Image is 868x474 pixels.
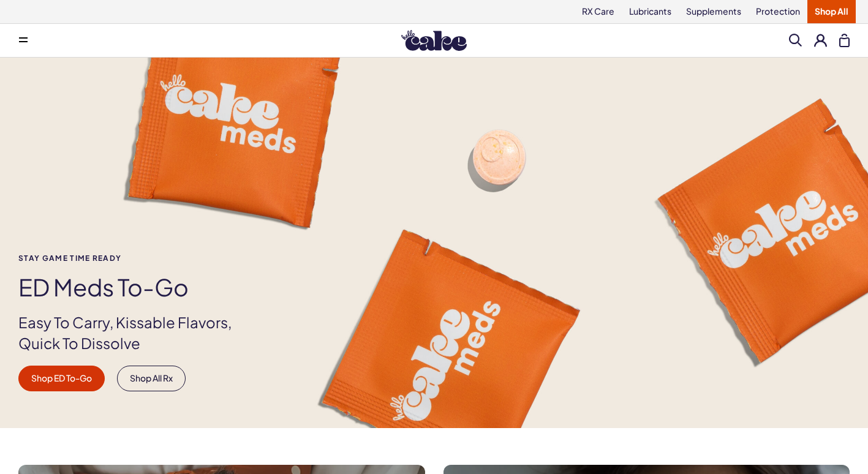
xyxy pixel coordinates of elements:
[18,254,252,262] span: Stay Game time ready
[18,312,252,353] p: Easy To Carry, Kissable Flavors, Quick To Dissolve
[117,366,186,391] a: Shop All Rx
[18,274,252,300] h1: ED Meds to-go
[18,366,105,391] a: Shop ED To-Go
[401,30,467,51] img: Hello Cake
